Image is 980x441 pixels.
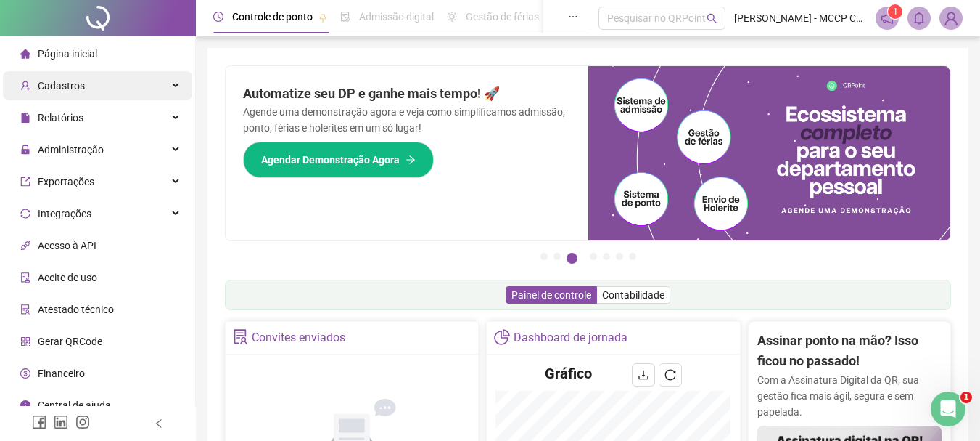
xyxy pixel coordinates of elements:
[940,7,962,29] img: 89793
[54,415,68,429] span: linkedin
[252,325,345,350] div: Convites enviados
[931,392,965,426] iframe: Intercom live chat
[602,289,664,301] span: Contabilidade
[514,325,627,350] div: Dashboard de jornada
[553,253,561,260] button: 2
[567,253,577,264] button: 3
[20,368,30,379] span: dollar
[340,12,350,22] span: file-done
[213,12,223,22] span: clock-circle
[38,176,94,187] span: Exportações
[664,369,676,381] span: reload
[154,418,164,429] span: left
[38,48,97,60] span: Página inicial
[359,11,434,23] span: Admissão digital
[881,12,894,25] span: notification
[494,329,509,344] span: pie-chart
[20,272,30,283] span: audit
[20,304,30,315] span: solution
[590,253,597,260] button: 4
[32,415,46,429] span: facebook
[568,12,578,22] span: ellipsis
[638,369,649,381] span: download
[38,80,85,92] span: Cadastros
[38,368,85,379] span: Financeiro
[20,145,30,155] span: lock
[757,372,942,420] p: Com a Assinatura Digital da QR, sua gestão fica mais ágil, segura e sem papelada.
[405,155,416,165] span: arrow-right
[232,11,313,23] span: Controle de ponto
[243,84,571,104] h2: Automatize seu DP e ganhe mais tempo! 🚀
[20,240,30,251] span: api
[38,208,91,219] span: Integrações
[20,81,30,91] span: user-add
[960,392,972,403] span: 1
[38,272,97,283] span: Aceite de uso
[540,253,548,260] button: 1
[20,209,30,219] span: sync
[511,289,591,301] span: Painel de controle
[588,66,951,240] img: banner%2Fd57e337e-a0d3-4837-9615-f134fc33a8e6.png
[447,12,457,22] span: sun
[20,177,30,187] span: export
[757,331,942,372] h2: Assinar ponto na mão? Isso ficou no passado!
[233,329,248,344] span: solution
[38,400,111,411] span: Central de ajuda
[893,7,898,17] span: 1
[913,12,926,25] span: bell
[261,152,400,168] span: Agendar Demonstração Agora
[707,13,717,24] span: search
[20,49,30,59] span: home
[545,363,592,384] h4: Gráfico
[38,336,102,347] span: Gerar QRCode
[38,304,114,315] span: Atestado técnico
[38,240,96,251] span: Acesso à API
[629,253,636,260] button: 7
[734,10,867,26] span: [PERSON_NAME] - MCCP COMERCIO DE ALIMENTOS LTDA
[318,13,327,22] span: pushpin
[38,144,104,155] span: Administração
[888,4,902,19] sup: 1
[20,113,30,123] span: file
[466,11,539,23] span: Gestão de férias
[243,142,434,178] button: Agendar Demonstração Agora
[243,104,571,136] p: Agende uma demonstração agora e veja como simplificamos admissão, ponto, férias e holerites em um...
[38,112,83,124] span: Relatórios
[616,253,623,260] button: 6
[75,415,90,429] span: instagram
[20,400,30,410] span: info-circle
[603,253,610,260] button: 5
[20,336,30,347] span: qrcode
